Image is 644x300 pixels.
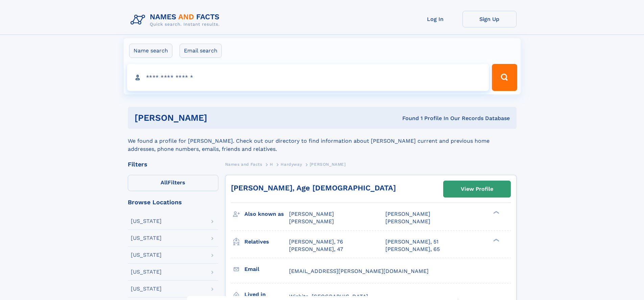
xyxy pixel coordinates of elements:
[462,11,517,27] a: Sign Up
[128,175,218,191] label: Filters
[161,179,168,186] span: All
[128,11,225,29] img: Logo Names and Facts
[305,115,510,122] div: Found 1 Profile In Our Records Database
[492,210,500,215] div: ❯
[461,181,493,197] div: View Profile
[270,160,273,168] a: H
[444,181,510,197] a: View Profile
[289,246,343,253] a: [PERSON_NAME], 47
[128,161,218,167] div: Filters
[289,238,343,246] a: [PERSON_NAME], 76
[131,235,162,241] div: [US_STATE]
[128,199,218,205] div: Browse Locations
[385,211,430,217] span: [PERSON_NAME]
[408,11,462,27] a: Log In
[281,160,302,168] a: Hardyway
[180,44,222,58] label: Email search
[131,252,162,258] div: [US_STATE]
[289,293,368,300] span: Wichita, [GEOGRAPHIC_DATA]
[289,211,334,217] span: [PERSON_NAME]
[128,129,517,153] div: We found a profile for [PERSON_NAME]. Check out our directory to find information about [PERSON_N...
[231,184,396,192] a: [PERSON_NAME], Age [DEMOGRAPHIC_DATA]
[492,238,500,242] div: ❯
[244,236,289,248] h3: Relatives
[225,160,262,168] a: Names and Facts
[310,162,346,167] span: [PERSON_NAME]
[385,218,430,225] span: [PERSON_NAME]
[131,218,162,224] div: [US_STATE]
[127,64,489,91] input: search input
[281,162,302,167] span: Hardyway
[131,286,162,292] div: [US_STATE]
[135,114,305,122] h1: [PERSON_NAME]
[244,208,289,220] h3: Also known as
[492,64,517,91] button: Search Button
[270,162,273,167] span: H
[131,269,162,275] div: [US_STATE]
[289,268,429,274] span: [EMAIL_ADDRESS][PERSON_NAME][DOMAIN_NAME]
[385,246,440,253] a: [PERSON_NAME], 65
[289,218,334,225] span: [PERSON_NAME]
[244,263,289,275] h3: Email
[385,238,438,246] a: [PERSON_NAME], 51
[129,44,172,58] label: Name search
